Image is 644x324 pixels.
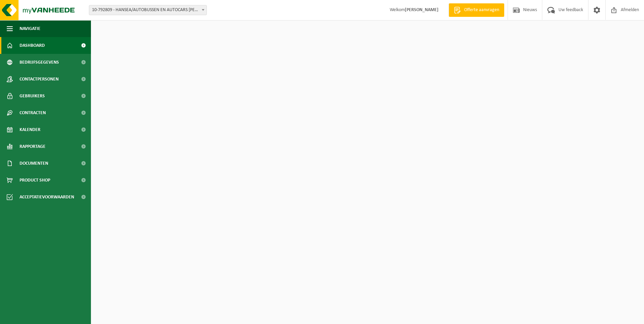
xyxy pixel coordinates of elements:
span: Product Shop [20,172,50,189]
span: Gebruikers [20,88,45,104]
span: Contracten [20,104,46,121]
span: 10-792809 - HANSEA/AUTOBUSSEN EN AUTOCARS ACHIEL WEYNS EN ZONEN NV - STEKENE [89,5,206,15]
span: Contactpersonen [20,71,59,88]
strong: [PERSON_NAME] [405,7,439,12]
span: Bedrijfsgegevens [20,54,59,71]
span: Kalender [20,121,40,138]
span: 10-792809 - HANSEA/AUTOBUSSEN EN AUTOCARS ACHIEL WEYNS EN ZONEN NV - STEKENE [89,5,207,15]
span: Acceptatievoorwaarden [20,189,74,205]
a: Offerte aanvragen [449,3,504,17]
span: Documenten [20,155,48,172]
span: Dashboard [20,37,45,54]
span: Offerte aanvragen [462,7,501,13]
span: Navigatie [20,20,40,37]
span: Rapportage [20,138,45,155]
